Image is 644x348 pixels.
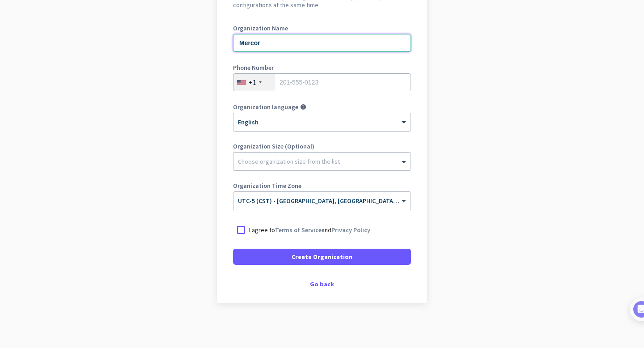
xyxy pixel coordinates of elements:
input: 201-555-0123 [233,73,411,91]
a: Terms of Service [275,226,322,234]
a: Privacy Policy [331,226,370,234]
input: What is the name of your organization? [233,34,411,52]
label: Organization Name [233,25,411,31]
i: help [300,104,306,110]
button: Create Organization [233,249,411,265]
div: Go back [233,281,411,287]
label: Organization Size (Optional) [233,143,411,149]
p: I agree to and [249,225,370,234]
span: Create Organization [292,252,352,261]
label: Organization language [233,104,298,110]
div: +1 [249,78,256,87]
label: Organization Time Zone [233,182,411,189]
label: Phone Number [233,64,411,71]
